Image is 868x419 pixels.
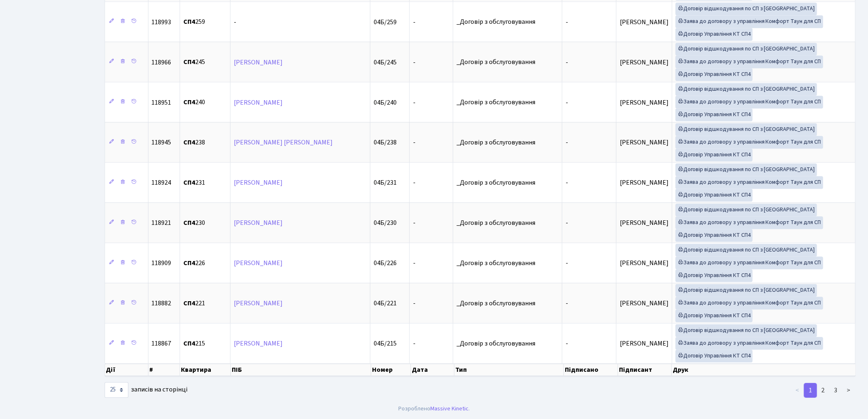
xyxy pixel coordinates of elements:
span: 226 [183,260,227,266]
span: [PERSON_NAME] [620,57,669,66]
span: - [413,178,416,187]
a: Заява до договору з управління Комфорт Таун для СП [676,337,823,350]
span: 245 [183,59,227,65]
a: [PERSON_NAME] [234,218,283,227]
span: - [566,138,568,147]
a: Договір відшкодування по СП з [GEOGRAPHIC_DATA] [676,163,817,176]
a: 2 [817,383,830,398]
span: [PERSON_NAME] [620,138,669,147]
a: Заява до договору з управління Комфорт Таун для СП [676,256,823,269]
a: Договір Управління КТ СП4 [676,68,753,81]
b: СП4 [183,259,195,268]
select: записів на сторінці [105,382,128,398]
span: 231 [183,179,227,186]
b: СП4 [183,339,195,348]
a: Заява до договору з управління Комфорт Таун для СП [676,176,823,189]
span: 04Б/226 [374,259,397,268]
a: 3 [829,383,843,398]
th: Дії [105,364,148,376]
span: _Договір з обслуговування [457,340,559,347]
span: 118966 [152,57,171,66]
span: _Договір з обслуговування [457,59,559,65]
a: Договір відшкодування по СП з [GEOGRAPHIC_DATA] [676,324,817,337]
span: - [413,299,416,308]
a: Договір Управління КТ СП4 [676,149,753,161]
span: - [413,259,416,268]
span: - [566,98,568,107]
th: Підписано [564,364,618,376]
a: Заява до договору з управління Комфорт Таун для СП [676,55,823,68]
span: 118951 [152,98,171,107]
a: Договір відшкодування по СП з [GEOGRAPHIC_DATA] [676,204,817,216]
span: [PERSON_NAME] [620,339,669,348]
th: Квартира [180,364,231,376]
a: Заява до договору з управління Комфорт Таун для СП [676,136,823,149]
b: СП4 [183,17,195,26]
span: 118909 [152,259,171,268]
span: 04Б/230 [374,218,397,227]
b: СП4 [183,178,195,187]
a: Договір відшкодування по СП з [GEOGRAPHIC_DATA] [676,83,817,96]
a: Договір Управління КТ СП4 [676,229,753,242]
span: - [234,17,236,26]
span: 230 [183,220,227,226]
div: Розроблено . [398,404,470,413]
span: 215 [183,340,227,347]
span: 04Б/221 [374,299,397,308]
b: СП4 [183,299,195,308]
span: 118882 [152,299,171,308]
span: - [566,17,568,26]
span: 221 [183,300,227,307]
b: СП4 [183,218,195,227]
a: Заява до договору з управління Комфорт Таун для СП [676,297,823,309]
a: Договір відшкодування по СП з [GEOGRAPHIC_DATA] [676,244,817,256]
span: _Договір з обслуговування [457,179,559,186]
a: [PERSON_NAME] [234,299,283,308]
a: Договір відшкодування по СП з [GEOGRAPHIC_DATA] [676,2,817,15]
span: _Договір з обслуговування [457,99,559,105]
span: - [413,339,416,348]
a: 1 [804,383,817,398]
a: Договір Управління КТ СП4 [676,108,753,121]
span: [PERSON_NAME] [620,218,669,227]
span: - [413,218,416,227]
span: _Договір з обслуговування [457,300,559,307]
a: Договір Управління КТ СП4 [676,309,753,322]
a: [PERSON_NAME] [234,259,283,268]
span: - [413,57,416,66]
th: Тип [455,364,564,376]
th: Дата [411,364,455,376]
span: 04Б/245 [374,57,397,66]
span: 238 [183,139,227,146]
span: 118993 [152,17,171,26]
span: - [413,138,416,147]
span: [PERSON_NAME] [620,178,669,187]
span: - [566,178,568,187]
b: СП4 [183,98,195,107]
a: Договір Управління КТ СП4 [676,189,753,201]
a: [PERSON_NAME] [234,98,283,107]
span: 240 [183,99,227,105]
span: - [566,339,568,348]
span: [PERSON_NAME] [620,299,669,308]
span: _Договір з обслуговування [457,139,559,146]
span: _Договір з обслуговування [457,220,559,226]
a: Договір відшкодування по СП з [GEOGRAPHIC_DATA] [676,43,817,55]
b: СП4 [183,57,195,66]
a: Договір відшкодування по СП з [GEOGRAPHIC_DATA] [676,284,817,297]
span: 04Б/240 [374,98,397,107]
span: - [566,259,568,268]
span: 04Б/238 [374,138,397,147]
span: 118921 [152,218,171,227]
span: - [566,299,568,308]
span: - [413,98,416,107]
th: ПІБ [231,364,371,376]
span: 04Б/215 [374,339,397,348]
a: Договір Управління КТ СП4 [676,350,753,362]
a: Massive Kinetic [430,404,468,413]
span: [PERSON_NAME] [620,98,669,107]
a: Заява до договору з управління Комфорт Таун для СП [676,96,823,108]
a: [PERSON_NAME] [234,339,283,348]
span: 118924 [152,178,171,187]
a: [PERSON_NAME] [234,57,283,66]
